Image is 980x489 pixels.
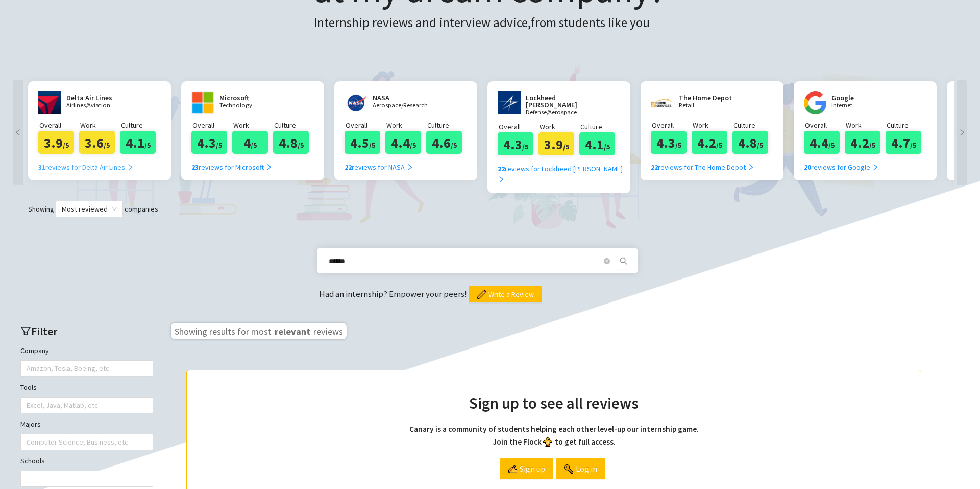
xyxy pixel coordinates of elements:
span: /5 [716,141,722,150]
b: 23 [191,162,199,172]
p: Overall [652,120,692,131]
span: right [127,164,134,171]
div: reviews for NASA [345,161,413,173]
span: Log in [576,459,597,478]
p: Culture [427,120,467,131]
div: 4.3 [651,131,687,154]
div: 4.1 [120,131,156,154]
span: /5 [298,141,304,150]
div: 4.2 [692,131,727,154]
h4: Canary is a community of students helping each other level-up our internship game. Join the Flock... [207,423,900,448]
label: Majors [20,418,41,430]
div: 4.3 [498,132,533,155]
div: 3.9 [38,131,74,154]
span: Most reviewed [62,201,117,217]
span: Write a Review [488,289,534,300]
label: Schools [20,455,45,467]
p: Culture [580,121,620,132]
img: pencil.png [477,290,486,299]
a: 22reviews for The Home Depot right [651,154,754,173]
span: /5 [910,141,916,150]
p: Overall [499,121,538,132]
span: /5 [828,141,835,150]
p: Overall [192,120,232,131]
a: Sign up [500,458,553,479]
div: reviews for Delta Air Lines [38,161,134,173]
p: Culture [733,120,773,131]
img: login.png [564,464,573,474]
div: reviews for Lockheed [PERSON_NAME] [498,163,628,185]
img: www.microsoft.com [191,91,214,114]
div: 4.2 [845,131,880,154]
p: Defense/Aerospace [526,109,602,116]
span: /5 [104,141,110,150]
span: search [616,257,631,265]
h2: Sign up to see all reviews [207,391,900,415]
div: reviews for Microsoft [191,161,273,173]
label: Company [20,345,49,356]
div: reviews for The Home Depot [651,161,754,173]
span: /5 [369,141,375,150]
p: Culture [274,120,314,131]
img: nasa.gov [345,91,367,114]
p: Overall [39,120,79,131]
span: /5 [144,141,151,150]
h3: Showing results for most reviews [171,323,347,339]
span: Sign up [520,459,545,478]
h3: Internship reviews and interview advice, from students like you [314,13,665,33]
span: right [265,164,273,171]
a: 22reviews for NASA right [345,154,413,173]
img: bird_front.png [543,437,552,447]
div: 4.4 [804,131,840,154]
b: 31 [38,162,45,172]
h2: Microsoft [219,94,281,101]
div: 4 [232,131,268,154]
p: Airlines/Aviation [66,102,128,109]
img: www.lockheedmartin.com [498,91,521,114]
img: register.png [508,464,517,474]
img: google.com [804,91,826,114]
p: Work [540,121,579,132]
div: 4.4 [385,131,421,154]
a: 20reviews for Google right [804,154,879,173]
a: Log in [556,458,605,479]
span: /5 [869,141,875,150]
p: Culture [887,120,926,131]
div: Showing companies [10,201,970,217]
p: Work [386,120,426,131]
span: /5 [216,141,222,150]
p: Retail [679,102,740,109]
div: 3.9 [538,132,574,155]
h2: The Home Depot [679,94,740,101]
a: 23reviews for Microsoft right [191,154,273,173]
div: 4.6 [426,131,462,154]
input: Tools [27,399,29,411]
span: /5 [451,141,457,150]
p: Work [233,120,273,131]
span: /5 [63,141,69,150]
span: /5 [251,141,257,150]
div: 4.7 [886,131,921,154]
button: Write a Review [469,286,542,302]
label: Tools [20,382,37,393]
div: 4.3 [191,131,227,154]
h2: NASA [373,94,434,101]
p: Technology [219,102,281,109]
span: /5 [757,141,763,150]
b: 22 [345,162,352,172]
h2: Lockheed [PERSON_NAME] [526,94,602,108]
p: Work [693,120,732,131]
b: 20 [804,162,811,172]
p: Work [846,120,886,131]
p: Work [80,120,120,131]
span: /5 [410,141,416,150]
span: Had an internship? Empower your peers! [319,288,469,299]
span: filter [20,325,31,336]
h2: Delta Air Lines [66,94,128,101]
span: /5 [604,142,610,151]
div: 4.8 [273,131,309,154]
span: close-circle [604,258,610,264]
div: reviews for Google [804,161,879,173]
p: Overall [346,120,385,131]
p: Aerospace/Research [373,102,434,109]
